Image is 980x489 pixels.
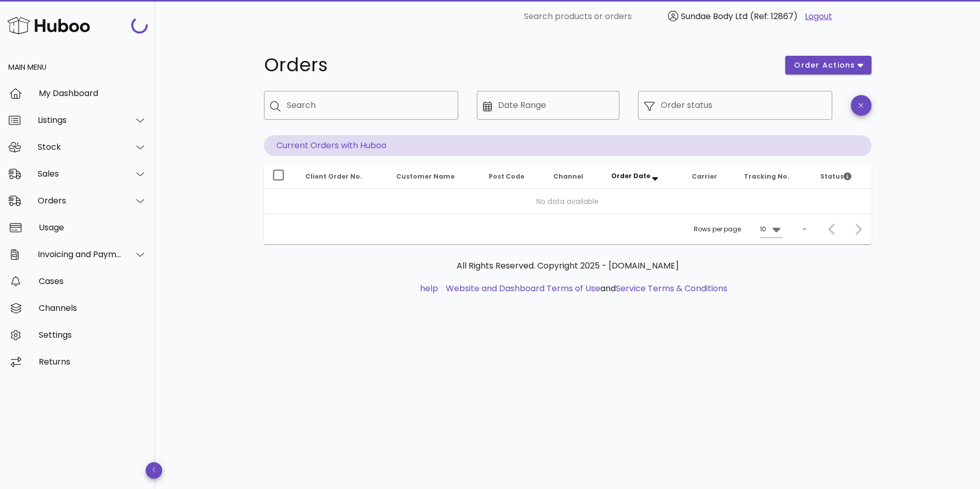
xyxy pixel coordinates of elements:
span: Post Code [489,172,524,181]
div: Returns [39,357,147,367]
div: Listings [38,115,122,125]
th: Post Code [480,164,545,189]
a: Website and Dashboard Terms of Use [446,282,600,294]
a: help [420,282,438,294]
th: Carrier [683,164,735,189]
div: Orders [38,196,122,206]
div: Channels [39,303,147,313]
div: Invoicing and Payments [38,249,122,259]
div: Cases [39,276,147,286]
th: Channel [545,164,603,189]
div: Settings [39,330,147,340]
span: Customer Name [396,172,455,181]
span: Tracking No. [744,172,789,181]
p: All Rights Reserved. Copyright 2025 - [DOMAIN_NAME] [272,260,863,272]
span: Client Order No. [305,172,362,181]
th: Customer Name [388,164,481,189]
div: Usage [39,223,147,232]
div: My Dashboard [39,88,147,98]
th: Order Date: Sorted descending. Activate to remove sorting. [603,164,683,189]
div: Rows per page: [694,214,783,244]
span: Carrier [692,172,717,181]
div: 10 [760,225,766,234]
span: Channel [553,172,583,181]
div: – [802,225,806,234]
div: Sales [38,169,122,179]
p: Current Orders with Huboo [264,135,872,156]
div: Stock [38,142,122,152]
th: Tracking No. [736,164,813,189]
div: 10Rows per page: [760,221,783,238]
img: Huboo Logo [7,14,90,37]
span: Sundae Body Ltd [681,10,748,22]
a: Logout [805,10,832,23]
th: Status [812,164,871,189]
span: Order Date [611,171,650,180]
th: Client Order No. [297,164,388,189]
td: No data available [264,189,872,214]
li: and [442,282,727,295]
button: order actions [785,56,871,74]
span: order actions [794,60,855,71]
a: Service Terms & Conditions [616,282,727,294]
span: Status [820,172,851,181]
h1: Orders [264,56,773,74]
span: (Ref: 12867) [750,10,798,22]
